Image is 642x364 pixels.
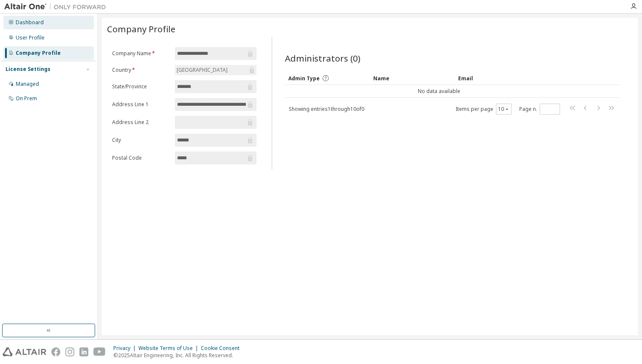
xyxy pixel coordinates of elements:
span: Items per page [456,104,512,115]
div: Company Profile [16,50,61,56]
img: facebook.svg [51,347,60,356]
img: linkedin.svg [79,347,88,356]
label: Country [112,67,170,73]
div: Dashboard [16,19,44,26]
label: City [112,137,170,144]
span: Admin Type [288,75,320,82]
p: © 2025 Altair Engineering, Inc. All Rights Reserved. [113,352,245,359]
div: [GEOGRAPHIC_DATA] [175,65,229,75]
div: Cookie Consent [201,345,245,352]
img: instagram.svg [65,347,74,356]
div: User Profile [16,34,45,41]
button: 10 [498,106,510,113]
div: Privacy [113,345,138,352]
label: State/Province [112,83,170,90]
img: altair_logo.svg [3,347,46,356]
span: Showing entries 1 through 10 of 0 [289,105,364,113]
img: youtube.svg [93,347,106,356]
div: [GEOGRAPHIC_DATA] [175,65,256,75]
div: On Prem [16,95,37,102]
img: Altair One [4,3,110,11]
span: Administrators (0) [285,52,360,64]
label: Postal Code [112,155,170,161]
div: Email [458,71,536,85]
div: Website Terms of Use [138,345,201,352]
label: Company Name [112,50,170,57]
span: Company Profile [107,23,175,35]
div: Managed [16,81,39,87]
td: No data available [285,85,593,98]
div: Name [373,71,451,85]
label: Address Line 2 [112,119,170,126]
span: Page n. [519,104,560,115]
div: License Settings [6,66,51,73]
label: Address Line 1 [112,101,170,108]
